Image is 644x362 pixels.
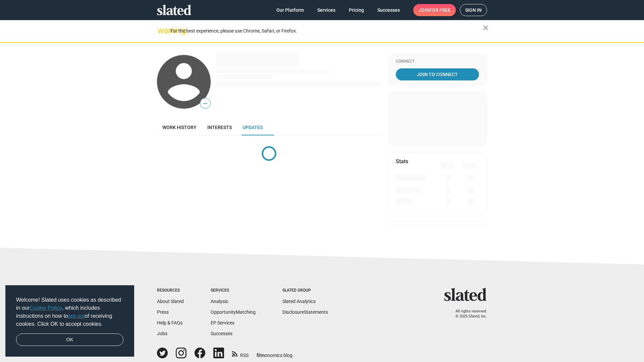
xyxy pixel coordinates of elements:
span: film [257,353,265,358]
a: Interests [202,119,237,135]
div: Connect [396,59,479,64]
a: Our Platform [271,4,309,16]
span: Work history [162,125,197,130]
a: Pricing [343,4,369,16]
a: opt-out [68,313,85,319]
a: RSS [232,348,249,359]
a: OpportunityMatching [211,309,256,315]
div: Services [211,288,256,293]
a: filmonomics blog [257,347,292,359]
a: Joinfor free [413,4,456,16]
span: Updates [243,125,263,130]
div: For the best experience, please use Chrome, Safari, or Firefox. [170,26,483,36]
a: Updates [237,119,268,135]
span: Successes [377,4,400,16]
a: dismiss cookie message [16,334,123,346]
span: Join [419,4,450,16]
span: Join To Connect [397,68,478,80]
a: DisclosureStatements [282,309,328,315]
div: Resources [157,288,184,293]
div: cookieconsent [5,285,134,357]
a: Sign in [460,4,487,16]
a: Successes [372,4,405,16]
a: About Slated [157,299,184,304]
span: for free [429,4,450,16]
p: All rights reserved. © 2025 Slated, Inc. [448,309,487,319]
span: Welcome! Slated uses cookies as described in our , which includes instructions on how to of recei... [16,296,123,328]
span: Pricing [349,4,364,16]
mat-icon: warning [158,26,166,35]
a: Successes [211,331,232,336]
a: Help & FAQs [157,320,182,325]
a: Press [157,309,169,315]
span: Sign in [465,4,482,16]
span: — [200,99,210,108]
a: Slated Analytics [282,299,316,304]
span: Interests [207,125,232,130]
a: Work history [157,119,202,135]
a: Cookie Policy [30,305,62,311]
mat-card-title: Stats [396,158,408,165]
a: EP Services [211,320,234,325]
a: Analysis [211,299,228,304]
a: Jobs [157,331,167,336]
span: Services [317,4,335,16]
div: Slated Group [282,288,328,293]
span: Our Platform [276,4,304,16]
a: Services [312,4,341,16]
mat-icon: close [482,24,490,32]
a: Join To Connect [396,68,479,80]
